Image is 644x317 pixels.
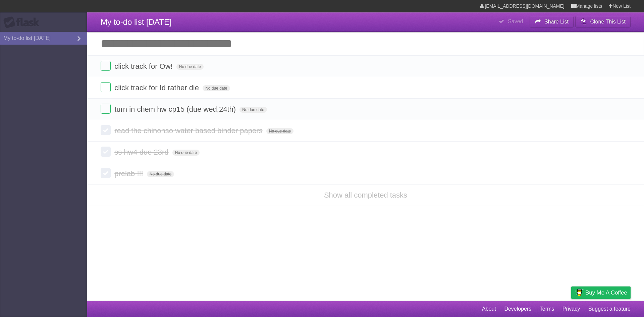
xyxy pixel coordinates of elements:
span: No due date [147,171,174,177]
button: Clone This List [575,16,631,28]
a: Terms [540,303,554,315]
img: Buy me a coffee [575,287,584,298]
span: No due date [239,107,267,113]
label: Done [101,104,111,114]
b: Share List [544,19,569,24]
button: Share List [530,16,574,28]
div: Flask [3,16,44,29]
a: Buy me a coffee [571,286,631,299]
a: Suggest a feature [588,303,631,315]
label: Done [101,168,111,178]
a: Show all completed tasks [324,191,407,199]
label: Done [101,61,111,71]
span: prelab !!! [114,169,145,178]
span: No due date [203,85,230,91]
span: read the chinonso water based binder papers [114,126,264,135]
a: Privacy [562,303,580,315]
label: Done [101,125,111,135]
span: Buy me a coffee [585,287,627,299]
b: Clone This List [590,19,626,24]
span: turn in chem hw cp15 (due wed,24th) [114,105,237,113]
span: No due date [176,64,204,70]
a: About [482,303,496,315]
span: ss hw4 due 23rd [114,148,170,156]
a: Developers [504,303,531,315]
span: click track for Ow! [114,62,174,70]
span: No due date [266,128,293,134]
label: Done [101,82,111,92]
span: No due date [172,150,200,156]
span: My to-do list [DATE] [101,17,172,27]
label: Done [101,147,111,157]
span: click track for Id rather die [114,84,201,92]
b: Saved [508,18,523,24]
